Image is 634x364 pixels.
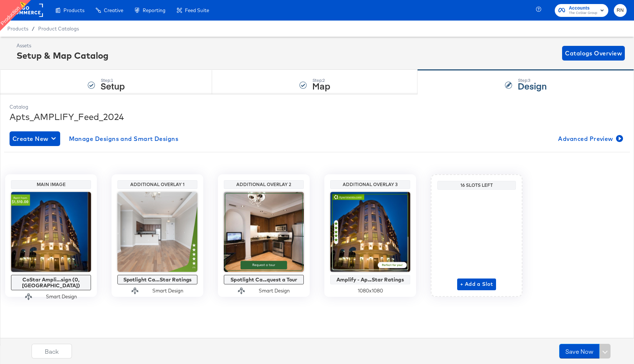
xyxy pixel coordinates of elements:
[104,7,123,13] span: Creative
[46,293,77,300] div: Smart Design
[185,7,209,13] span: Feed Suite
[565,48,622,58] span: Catalogs Overview
[10,103,624,110] div: Catalog
[17,49,109,62] div: Setup & Map Catalog
[312,78,330,83] div: Step: 2
[101,78,125,83] div: Step: 1
[143,7,165,13] span: Reporting
[226,277,302,283] div: Spotlight Ca...quest a Tour
[101,80,125,92] strong: Setup
[330,287,410,294] div: 1080 x 1080
[119,277,196,283] div: Spotlight Ca...Star Ratings
[119,182,196,188] div: Additional Overlay 1
[152,287,183,294] div: Smart Design
[439,182,514,188] div: 16 Slots Left
[617,6,624,15] span: RN
[518,78,547,83] div: Step: 3
[63,7,84,13] span: Products
[457,279,496,290] button: + Add a Slot
[569,10,597,16] span: The CoStar Group
[460,280,493,289] span: + Add a Slot
[569,4,597,12] span: Accounts
[17,42,109,49] div: Assets
[69,134,179,144] span: Manage Designs and Smart Designs
[562,46,625,61] button: Catalogs Overview
[226,182,302,188] div: Additional Overlay 2
[10,131,60,146] button: Create New
[10,110,624,123] div: Apts_AMPLIFY_Feed_2024
[7,26,28,32] span: Products
[332,182,408,188] div: Additional Overlay 3
[13,182,89,188] div: Main Image
[32,344,72,358] button: Back
[518,80,547,92] strong: Design
[13,277,89,288] div: CoStar Ampli...sign (0, [GEOGRAPHIC_DATA])
[12,134,57,144] span: Create New
[312,80,330,92] strong: Map
[558,134,622,144] span: Advanced Preview
[332,277,408,283] div: Amplify - Ap...Star Ratings
[28,26,38,32] span: /
[555,4,608,17] button: AccountsThe CoStar Group
[66,131,182,146] button: Manage Designs and Smart Designs
[259,287,290,294] div: Smart Design
[555,131,624,146] button: Advanced Preview
[38,26,79,32] a: Product Catalogs
[559,344,600,358] button: Save Now
[614,4,627,17] button: RN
